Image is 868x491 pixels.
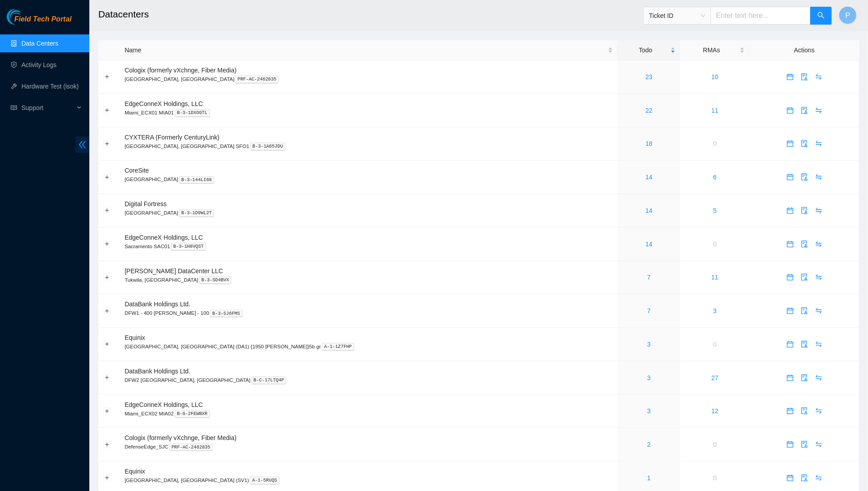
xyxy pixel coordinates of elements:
span: swap [812,107,826,114]
a: 0 [713,441,717,448]
button: audit [797,471,812,485]
a: audit [797,241,812,248]
a: 3 [713,307,717,314]
a: 7 [647,307,651,314]
button: audit [797,136,812,151]
span: CoreSite [125,167,149,174]
button: Expand row [104,341,111,348]
button: audit [797,203,812,218]
span: calendar [784,207,797,214]
span: calendar [784,174,797,181]
a: 14 [646,174,653,181]
button: swap [812,371,826,385]
a: 11 [712,274,719,281]
button: audit [797,371,812,385]
kbd: B-3-SJ6FMS [210,310,242,318]
a: swap [812,207,826,214]
a: calendar [783,107,797,114]
span: double-left [75,136,89,153]
a: audit [797,207,812,214]
span: swap [812,207,826,214]
span: audit [798,374,811,381]
span: EdgeConneX Holdings, LLC [125,401,203,408]
button: Expand row [104,140,111,147]
a: swap [812,374,826,381]
a: Data Centers [21,40,58,47]
button: calendar [783,270,797,284]
button: audit [797,404,812,418]
span: audit [798,441,811,448]
span: calendar [784,407,797,415]
span: EdgeConneX Holdings, LLC [125,100,203,107]
p: DFW2 [GEOGRAPHIC_DATA], [GEOGRAPHIC_DATA] [125,376,613,384]
button: calendar [783,203,797,218]
a: audit [797,374,812,381]
a: calendar [783,73,797,80]
a: 0 [713,241,717,248]
button: calendar [783,337,797,351]
a: calendar [783,207,797,214]
button: calendar [783,304,797,318]
button: audit [797,270,812,284]
a: audit [797,274,812,281]
a: audit [797,140,812,147]
button: audit [797,170,812,184]
button: audit [797,237,812,251]
a: audit [797,441,812,448]
kbd: B-C-17LTQ4P [252,377,287,385]
span: Cologix (formerly vXchnge, Fiber Media) [125,434,237,441]
a: 1 [647,474,651,482]
span: calendar [784,474,797,482]
button: swap [812,404,826,418]
kbd: A-1-5RUQS [250,477,279,485]
span: swap [812,474,826,482]
button: calendar [783,70,797,84]
button: search [810,7,832,25]
a: 3 [647,407,651,415]
a: 5 [713,207,717,214]
a: 22 [646,107,653,114]
kbd: B-3-1A65JDU [250,143,285,151]
a: swap [812,274,826,281]
button: swap [812,337,826,351]
kbd: B-3-SD4BVX [199,276,231,284]
button: swap [812,136,826,151]
button: audit [797,70,812,84]
a: swap [812,140,826,147]
a: audit [797,407,812,415]
span: swap [812,73,826,80]
a: swap [812,307,826,314]
button: calendar [783,404,797,418]
button: swap [812,70,826,84]
kbd: A-1-1Z7FHP [322,343,354,351]
a: calendar [783,140,797,147]
a: swap [812,441,826,448]
span: Equinix [125,334,145,341]
a: 23 [646,73,653,80]
span: calendar [784,241,797,248]
span: audit [798,241,811,248]
a: calendar [783,241,797,248]
a: audit [797,107,812,114]
a: swap [812,241,826,248]
a: 0 [713,474,717,482]
a: swap [812,107,826,114]
kbd: B-3-1D9WL2T [179,209,214,217]
a: 0 [713,341,717,348]
button: swap [812,471,826,485]
p: Tukwila, [GEOGRAPHIC_DATA] [125,276,613,284]
kbd: B-G-2FEWBXR [175,410,210,418]
span: audit [798,407,811,415]
span: swap [812,140,826,147]
a: audit [797,307,812,314]
th: Actions [750,40,859,60]
span: audit [798,73,811,80]
a: calendar [783,374,797,381]
button: swap [812,237,826,251]
span: calendar [784,374,797,381]
button: Expand row [104,207,111,214]
a: swap [812,407,826,415]
button: Expand row [104,307,111,314]
span: audit [798,140,811,147]
span: swap [812,407,826,415]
